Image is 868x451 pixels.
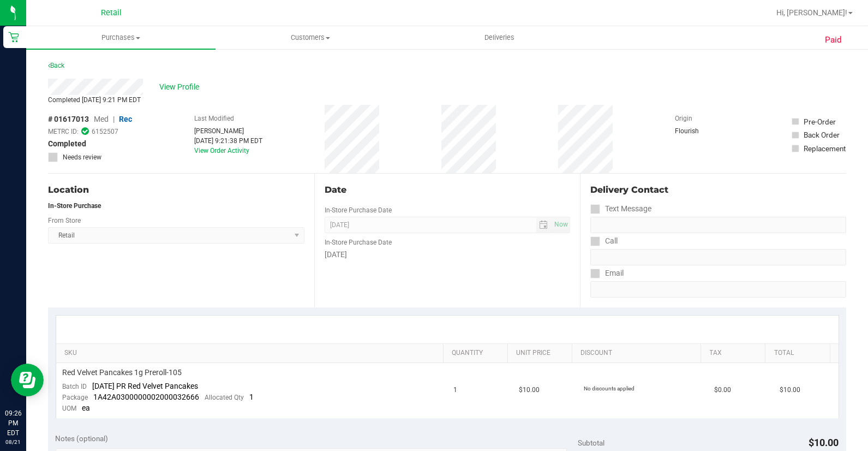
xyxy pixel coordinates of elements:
span: Notes (optional) [56,434,109,443]
div: [PERSON_NAME] [194,126,262,136]
span: Deliveries [470,33,529,43]
span: Allocated Qty [205,394,244,401]
span: View Profile [159,81,203,93]
label: Text Message [590,201,651,217]
a: Quantity [452,349,504,358]
div: [DATE] [325,249,571,260]
span: Completed [48,138,86,150]
span: Retail [101,8,122,17]
span: 1 [250,393,254,401]
a: View Order Activity [194,147,249,155]
span: Needs review [63,152,101,162]
span: ea [82,403,91,412]
label: In-Store Purchase Date [325,238,392,247]
span: # 01617013 [48,114,89,125]
p: 09:26 PM EDT [5,408,21,438]
a: SKU [64,349,439,358]
label: Email [590,265,624,281]
label: Call [590,233,618,249]
div: Delivery Contact [590,183,846,197]
span: Rec [119,115,132,123]
div: Replacement [804,143,846,154]
a: Deliveries [405,26,594,49]
a: Total [774,349,826,358]
span: In Sync [81,126,89,137]
inline-svg: Retail [8,32,19,43]
strong: In-Store Purchase [48,202,101,210]
div: Location [48,183,304,197]
span: Subtotal [578,438,604,447]
a: Purchases [26,26,215,49]
a: Unit Price [516,349,568,358]
span: $10.00 [519,385,540,395]
p: 08/21 [5,438,21,446]
a: Tax [710,349,762,358]
span: Hi, [PERSON_NAME]! [776,8,847,17]
div: [DATE] 9:21:38 PM EDT [194,136,262,146]
iframe: Resource center [11,364,44,396]
input: Format: (999) 999-9999 [590,249,846,265]
span: UOM [63,405,77,412]
a: Back [48,62,64,69]
span: METRC ID: [48,127,79,137]
label: Last Modified [194,114,234,123]
div: Back Order [804,129,840,140]
span: [DATE] PR Red Velvet Pancakes [93,382,199,390]
label: From Store [48,216,81,226]
div: Flourish [675,126,729,136]
span: Package [63,394,88,401]
div: Pre-Order [804,116,836,127]
span: | [113,115,115,123]
span: 1A42A0300000002000032666 [94,393,200,401]
span: No discounts applied [584,385,635,391]
label: In-Store Purchase Date [325,205,392,215]
span: 6152507 [92,127,118,137]
span: Paid [825,34,842,46]
span: Purchases [26,33,215,43]
span: Completed [DATE] 9:21 PM EDT [48,96,141,104]
span: Customers [216,33,404,43]
span: Med [94,115,109,123]
span: Red Velvet Pancakes 1g Preroll-105 [63,367,182,378]
span: 1 [454,385,458,395]
a: Customers [215,26,405,49]
label: Origin [675,114,692,123]
span: $0.00 [715,385,732,395]
span: $10.00 [809,437,839,448]
a: Discount [580,349,697,358]
div: Date [325,183,571,197]
span: $10.00 [780,385,800,395]
span: Batch ID [63,383,87,390]
input: Format: (999) 999-9999 [590,217,846,233]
